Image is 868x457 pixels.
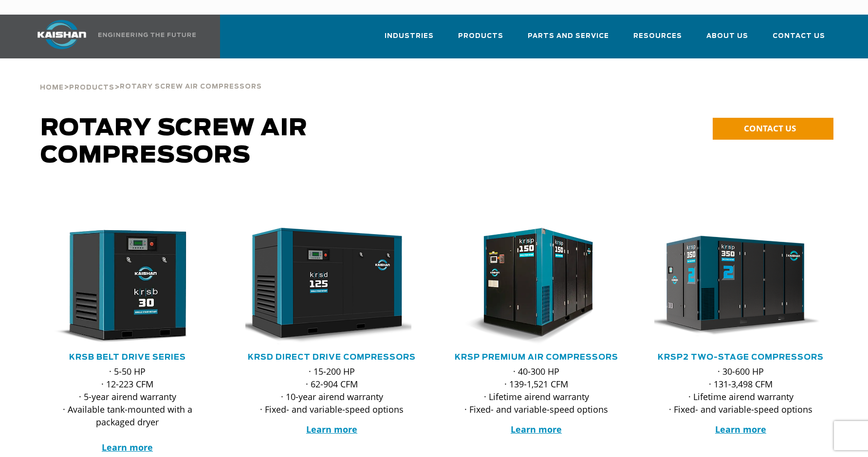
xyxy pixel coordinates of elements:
a: Parts and Service [528,23,609,56]
a: About Us [706,23,748,56]
span: Contact Us [773,31,825,42]
a: Learn more [715,423,766,435]
a: Industries [385,23,434,56]
p: · 40-300 HP · 139-1,521 CFM · Lifetime airend warranty · Fixed- and variable-speed options [450,365,623,416]
img: krsp350 [647,228,820,345]
a: KRSD Direct Drive Compressors [248,353,416,361]
span: Rotary Screw Air Compressors [40,117,308,167]
p: · 30-600 HP · 131-3,498 CFM · Lifetime airend warranty · Fixed- and variable-speed options [654,365,828,416]
div: krsp150 [450,228,623,345]
div: krsd125 [245,228,419,345]
a: KRSP2 Two-Stage Compressors [658,353,824,361]
img: krsd125 [238,228,411,345]
img: krsb30 [34,228,207,345]
a: Products [69,83,114,91]
img: Engineering the future [98,33,196,37]
span: CONTACT US [744,123,796,134]
a: Learn more [102,441,153,453]
a: Learn more [511,423,562,435]
div: krsp350 [654,228,828,345]
a: CONTACT US [713,118,833,140]
img: krsp150 [443,228,616,345]
a: Kaishan USA [25,15,198,58]
span: Products [69,85,114,91]
a: Home [40,83,64,91]
a: KRSP Premium Air Compressors [455,353,618,361]
a: Contact Us [773,23,825,56]
a: Products [458,23,503,56]
span: Resources [633,31,682,42]
span: About Us [706,31,748,42]
a: Learn more [306,423,357,435]
img: kaishan logo [25,20,98,49]
span: Rotary Screw Air Compressors [120,84,262,90]
span: Parts and Service [528,31,609,42]
a: Resources [633,23,682,56]
div: krsb30 [41,228,214,345]
p: · 15-200 HP · 62-904 CFM · 10-year airend warranty · Fixed- and variable-speed options [245,365,419,416]
span: Products [458,31,503,42]
span: Home [40,85,64,91]
p: · 5-50 HP · 12-223 CFM · 5-year airend warranty · Available tank-mounted with a packaged dryer [41,365,214,454]
div: > > [40,58,262,95]
a: KRSB Belt Drive Series [69,353,186,361]
span: Industries [385,31,434,42]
